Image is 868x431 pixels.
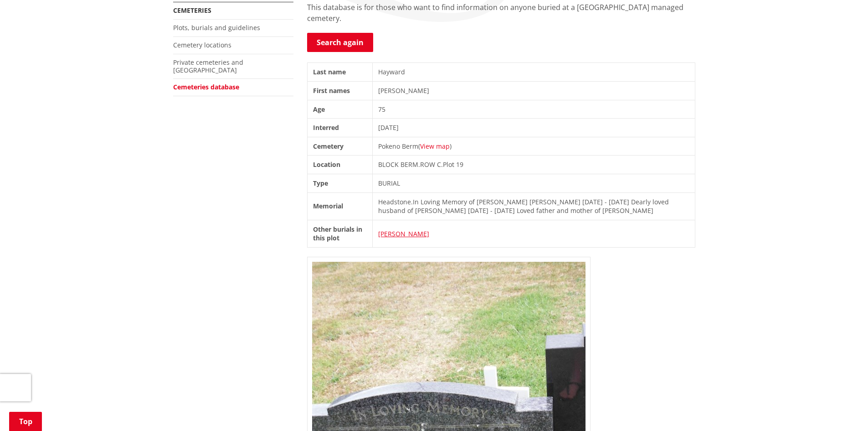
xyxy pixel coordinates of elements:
[307,100,373,119] th: Age
[378,197,411,206] span: Headstone
[307,119,373,137] th: Interred
[401,160,418,169] span: BERM
[307,192,373,220] th: Memorial
[9,412,42,431] a: Top
[373,137,695,156] td: Pokeno Berm
[443,160,454,169] span: Plot
[307,81,373,100] th: First names
[378,197,669,215] span: In Loving Memory of [PERSON_NAME] [PERSON_NAME] [DATE] - [DATE] Dearly loved husband of [PERSON_N...
[378,229,429,238] a: [PERSON_NAME]
[373,100,695,119] td: 75
[373,192,695,220] td: .
[437,160,441,169] span: C
[420,160,435,169] span: ROW
[826,393,859,426] iframe: Messenger Launcher
[307,174,373,192] th: Type
[378,160,399,169] span: BLOCK
[373,81,695,100] td: [PERSON_NAME]
[173,23,260,32] a: Plots, burials and guidelines
[173,83,239,91] a: Cemeteries database
[173,6,211,15] a: Cemeteries
[307,137,373,156] th: Cemetery
[373,156,695,174] td: . .
[173,41,231,49] a: Cemetery locations
[420,142,450,151] a: View map
[418,142,452,151] span: ( )
[307,63,373,82] th: Last name
[307,156,373,174] th: Location
[307,2,695,24] p: This database is for those who want to find information on anyone buried at a [GEOGRAPHIC_DATA] m...
[307,33,373,52] a: Search again
[373,63,695,82] td: Hayward
[373,174,695,192] td: BURIAL
[373,119,695,137] td: [DATE]
[456,160,463,169] span: 19
[173,58,243,74] a: Private cemeteries and [GEOGRAPHIC_DATA]
[307,220,373,247] th: Other burials in this plot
